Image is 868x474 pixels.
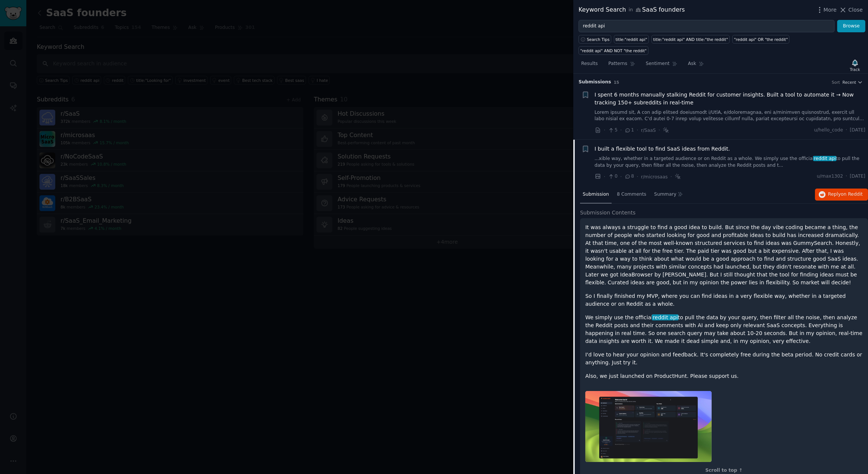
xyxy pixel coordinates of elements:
[585,314,863,345] p: We simply use the official to pull the data by your query, then filter all the noise, then analyz...
[579,20,835,33] input: Try a keyword related to your business
[817,173,843,180] span: u/max1302
[614,80,620,85] span: 15
[585,292,863,308] p: So I finally finished my MVP, where you can find ideas in a very flexible way, whether in a targe...
[846,127,847,134] span: ·
[815,189,868,201] button: Replyon Reddit
[604,126,605,134] span: ·
[585,351,863,367] p: I'd love to hear your opinion and feedback. It's completely free during the beta period. No credi...
[617,191,646,198] span: 8 Comments
[832,80,840,85] div: Sort
[814,127,843,134] span: u/hello_code
[579,58,600,73] a: Results
[624,127,634,134] span: 1
[595,155,866,169] a: ...xible way, whether in a targeted audience or on Reddit as a whole. We simply use the officialr...
[606,58,638,73] a: Patterns
[850,127,865,134] span: [DATE]
[734,37,788,42] div: "reddit api" OR "the reddit"
[585,391,712,462] img: I built a flexible tool to find SaaS ideas from Reddit.
[583,191,609,198] span: Submission
[641,174,668,180] span: r/microsaas
[620,173,622,181] span: ·
[595,109,866,122] a: Lorem ipsumd sit, A con adip elitsed doeiusmodt i/UtlA, e/doloremagnaa, eni a/minimven quisnostru...
[651,35,730,44] a: title:"reddit api" AND title:"the reddit"
[604,173,605,181] span: ·
[643,58,680,73] a: Sentiment
[848,6,863,14] span: Close
[595,91,866,107] a: I spent 6 months manually stalking Reddit for customer insights. Built a tool to automate it → No...
[579,46,648,55] a: "reddit api" AND NOT "the reddit"
[654,191,676,198] span: Summary
[579,35,611,44] button: Search Tips
[653,37,728,42] div: title:"reddit api" AND title:"the reddit"
[685,58,707,73] a: Ask
[608,60,627,67] span: Patterns
[841,192,863,197] span: on Reddit
[659,126,660,134] span: ·
[580,48,647,53] div: "reddit api" AND NOT "the reddit"
[580,209,636,217] span: Submission Contents
[585,223,863,287] p: It was always a struggle to find a good idea to build. But since the day vibe coding became a thi...
[842,80,863,85] button: Recent
[579,5,685,15] div: Keyword Search SaaS founders
[842,80,856,85] span: Recent
[828,191,863,198] span: Reply
[847,57,863,73] button: Track
[850,67,860,72] div: Track
[670,173,672,181] span: ·
[585,372,863,380] p: Also, we just launched on ProductHunt. Please support us.
[813,156,836,161] span: reddit api
[837,20,865,33] button: Browse
[824,6,837,14] span: More
[850,173,865,180] span: [DATE]
[652,314,679,320] span: reddit api
[620,126,622,134] span: ·
[585,467,863,474] div: Scroll to top ↑
[624,173,634,180] span: 8
[581,60,598,67] span: Results
[839,6,863,14] button: Close
[637,126,638,134] span: ·
[629,7,633,14] span: in
[614,35,649,44] a: title:"reddit api"
[641,128,656,133] span: r/SaaS
[846,173,847,180] span: ·
[587,37,610,42] span: Search Tips
[646,60,670,67] span: Sentiment
[688,60,696,67] span: Ask
[595,145,730,153] a: I built a flexible tool to find SaaS ideas from Reddit.
[608,127,617,134] span: 5
[616,37,647,42] div: title:"reddit api"
[732,35,789,44] a: "reddit api" OR "the reddit"
[579,79,611,86] span: Submission s
[608,173,617,180] span: 0
[816,6,837,14] button: More
[637,173,638,181] span: ·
